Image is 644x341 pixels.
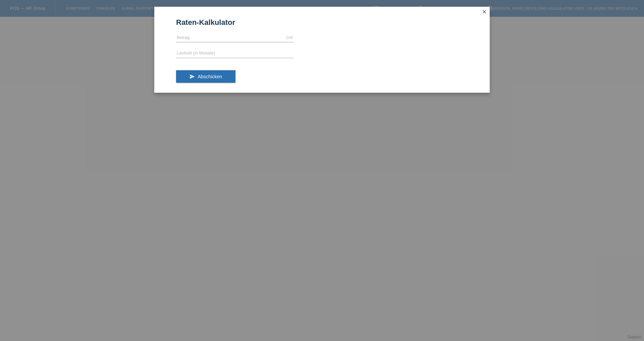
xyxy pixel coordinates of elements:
[176,70,235,83] button: send Abschicken
[190,74,195,79] i: send
[482,9,487,14] i: close
[480,8,489,16] a: close
[286,36,293,40] div: CHF
[198,74,222,79] span: Abschicken
[176,18,468,27] h1: Raten-Kalkulator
